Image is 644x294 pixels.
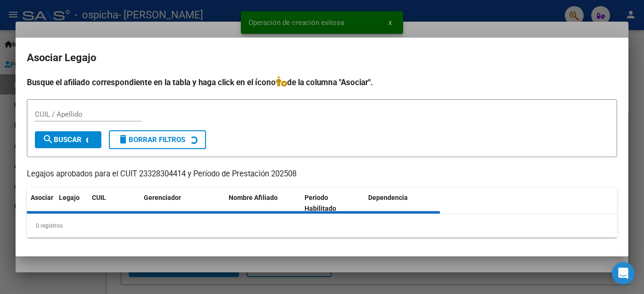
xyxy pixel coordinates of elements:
[27,214,617,238] div: 0 registros
[27,49,617,67] h2: Asociar Legajo
[368,194,408,201] span: Dependencia
[35,131,101,148] button: Buscar
[88,188,140,219] datatable-header-cell: CUIL
[27,76,617,88] h4: Busque el afiliado correspondiente en la tabla y haga click en el ícono de la columna "Asociar".
[305,194,336,212] span: Periodo Habilitado
[92,194,106,201] span: CUIL
[55,188,88,219] datatable-header-cell: Legajo
[31,194,53,201] span: Asociar
[140,188,225,219] datatable-header-cell: Gerenciador
[117,135,185,144] span: Borrar Filtros
[117,134,129,145] mat-icon: delete
[109,130,206,149] button: Borrar Filtros
[59,194,80,201] span: Legajo
[42,135,82,144] span: Buscar
[144,194,181,201] span: Gerenciador
[229,194,278,201] span: Nombre Afiliado
[27,188,55,219] datatable-header-cell: Asociar
[301,188,364,219] datatable-header-cell: Periodo Habilitado
[225,188,301,219] datatable-header-cell: Nombre Afiliado
[42,134,54,145] mat-icon: search
[364,188,440,219] datatable-header-cell: Dependencia
[612,262,635,285] div: Open Intercom Messenger
[27,168,617,180] p: Legajos aprobados para el CUIT 23328304414 y Período de Prestación 202508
